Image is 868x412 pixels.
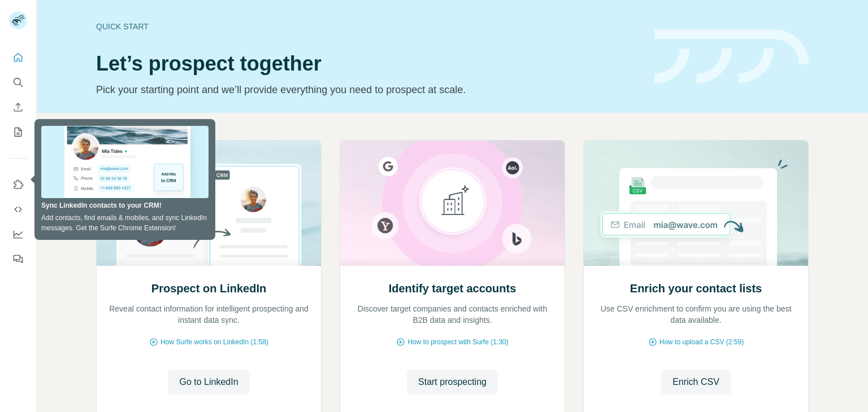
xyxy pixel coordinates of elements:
[630,280,762,296] h2: Enrich your contact lists
[9,47,27,68] button: Quick start
[407,337,508,347] span: How to prospect with Surfe (1:30)
[96,52,641,75] h1: Let’s prospect together
[407,370,498,395] button: Start prospecting
[108,303,310,326] p: Reveal contact information for intelligent prospecting and instant data sync.
[661,370,731,395] button: Enrich CSV
[160,337,268,347] span: How Surfe works on LinkedIn (1:58)
[168,370,249,395] button: Go to LinkedIn
[340,141,565,266] img: Identify target accounts
[96,141,322,266] img: Prospect on LinkedIn
[9,224,27,244] button: Dashboard
[583,141,809,266] img: Enrich your contact lists
[9,249,27,269] button: Feedback
[389,280,517,296] h2: Identify target accounts
[9,72,27,93] button: Search
[9,122,27,142] button: My lists
[672,375,719,389] span: Enrich CSV
[9,174,27,195] button: Use Surfe on LinkedIn
[151,280,266,296] h2: Prospect on LinkedIn
[418,375,487,389] span: Start prospecting
[9,199,27,220] button: Use Surfe API
[659,337,744,347] span: How to upload a CSV (2:59)
[595,303,797,326] p: Use CSV enrichment to confirm you are using the best data available.
[179,375,238,389] span: Go to LinkedIn
[96,21,641,32] div: Quick start
[654,29,809,84] img: banner
[96,82,641,98] p: Pick your starting point and we’ll provide everything you need to prospect at scale.
[351,303,553,326] p: Discover target companies and contacts enriched with B2B data and insights.
[9,97,27,117] button: Enrich CSV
